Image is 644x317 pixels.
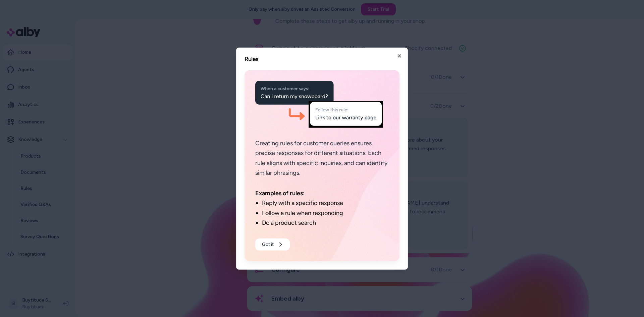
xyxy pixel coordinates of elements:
[262,198,389,208] li: Reply with a specific response
[255,81,383,128] img: Rules Example
[262,218,389,228] li: Do a product search
[255,239,290,251] button: Got it
[255,189,389,198] p: Examples of rules:
[245,56,399,62] h2: Rules
[255,139,389,178] p: Creating rules for customer queries ensures precise responses for different situations. Each rule...
[262,208,389,218] li: Follow a rule when responding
